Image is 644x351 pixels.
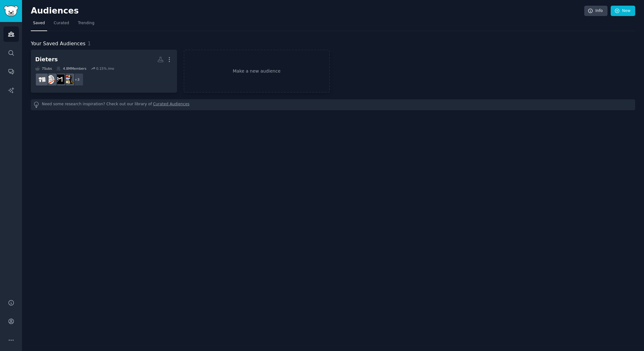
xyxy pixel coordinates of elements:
a: Make a new audience [184,50,330,93]
img: loseit [37,74,47,84]
a: New [611,6,635,16]
a: Saved [31,18,47,31]
h2: Audiences [31,6,584,16]
a: Curated [52,18,71,31]
img: fatlogic [46,74,56,84]
img: MacroFactor [55,74,64,84]
span: Your Saved Audiences [31,40,86,48]
div: 7 Sub s [35,66,52,71]
a: Dieters7Subs4.8MMembers0.15% /mo+3CICOMacroFactorfatlogicloseit [31,50,177,93]
img: GummySearch logo [4,6,18,17]
span: Saved [33,20,45,26]
span: Trending [78,20,94,26]
div: 4.8M Members [56,66,86,71]
div: Need some research inspiration? Check out our library of [31,99,635,110]
a: Trending [76,18,97,31]
a: Info [584,6,608,16]
div: + 3 [70,73,84,86]
div: 0.15 % /mo [96,66,114,71]
span: Curated [54,20,69,26]
span: 1 [88,41,91,47]
div: Dieters [35,56,58,63]
img: CICO [64,74,73,84]
a: Curated Audiences [153,101,190,108]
